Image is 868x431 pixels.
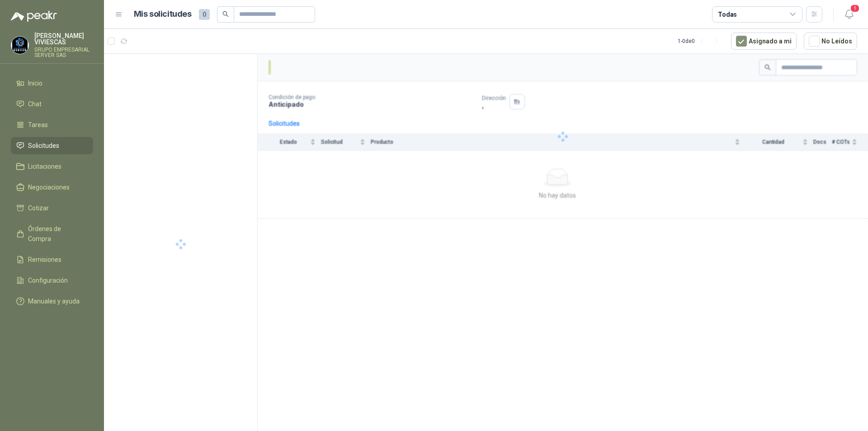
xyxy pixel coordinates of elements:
a: Cotizar [11,199,93,217]
span: search [222,11,229,17]
span: Tareas [28,120,48,130]
span: Configuración [28,275,68,285]
div: 1 - 0 de 0 [678,34,724,48]
a: Chat [11,95,93,113]
span: Inicio [28,78,42,88]
span: Remisiones [28,255,61,265]
a: Solicitudes [11,137,93,154]
img: Company Logo [11,37,28,54]
p: [PERSON_NAME] VIVIESCAS [34,33,93,45]
a: Tareas [11,116,93,133]
h1: Mis solicitudes [134,8,192,21]
span: Negociaciones [28,182,70,192]
a: Configuración [11,272,93,289]
div: Todas [718,9,737,19]
a: Remisiones [11,251,93,268]
a: Licitaciones [11,158,93,175]
a: Manuales y ayuda [11,293,93,310]
span: Licitaciones [28,161,61,171]
span: 1 [850,4,860,13]
button: No Leídos [804,33,857,50]
a: Negociaciones [11,179,93,196]
span: Cotizar [28,203,49,213]
img: Logo peakr [11,11,57,22]
p: GRUPO EMPRESARIAL SERVER SAS [34,47,93,58]
button: Asignado a mi [731,33,797,50]
span: Manuales y ayuda [28,296,80,306]
span: Chat [28,99,42,109]
span: Órdenes de Compra [28,224,85,244]
button: 1 [841,6,857,23]
span: 0 [199,9,210,20]
a: Órdenes de Compra [11,220,93,247]
a: Inicio [11,75,93,92]
span: Solicitudes [28,141,59,151]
